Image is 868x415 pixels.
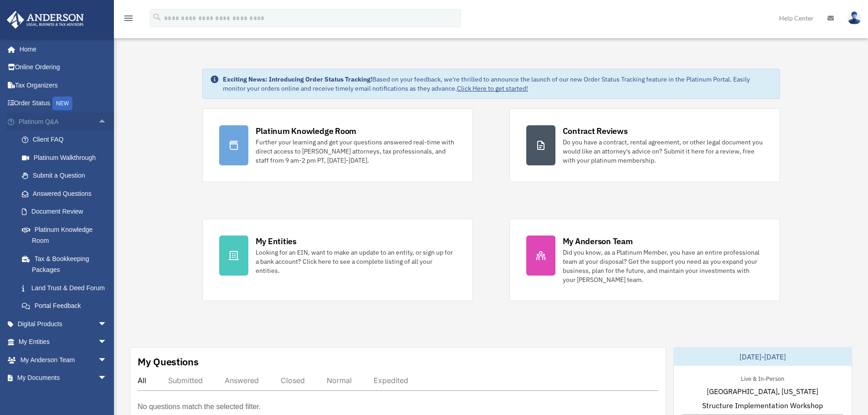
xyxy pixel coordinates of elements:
[168,376,203,385] div: Submitted
[6,315,121,333] a: Digital Productsarrow_drop_down
[6,333,121,351] a: My Entitiesarrow_drop_down
[152,12,162,22] i: search
[6,76,121,94] a: Tax Organizers
[138,376,146,385] div: All
[6,113,121,131] a: Platinum Q&Aarrow_drop_up
[138,400,261,413] p: No questions match the selected filter.
[98,351,116,369] span: arrow_drop_down
[4,11,87,29] img: Anderson Advisors Platinum Portal
[734,373,791,383] div: Live & In-Person
[13,220,121,250] a: Platinum Knowledge Room
[327,376,352,385] div: Normal
[563,236,633,247] div: My Anderson Team
[563,248,763,284] div: Did you know, as a Platinum Member, you have an entire professional team at your disposal? Get th...
[98,315,116,333] span: arrow_drop_down
[13,203,121,221] a: Document Review
[256,138,456,165] div: Further your learning and get your questions answered real-time with direct access to [PERSON_NAM...
[98,369,116,388] span: arrow_drop_down
[138,355,199,369] div: My Questions
[52,97,72,110] div: NEW
[256,236,297,247] div: My Entities
[123,16,134,24] a: menu
[256,125,357,137] div: Platinum Knowledge Room
[13,279,121,297] a: Land Trust & Deed Forum
[374,376,408,385] div: Expedited
[13,297,121,315] a: Portal Feedback
[6,94,121,113] a: Order StatusNEW
[123,13,134,24] i: menu
[509,219,780,301] a: My Anderson Team Did you know, as a Platinum Member, you have an entire professional team at your...
[563,138,763,165] div: Do you have a contract, rental agreement, or other legal document you would like an attorney's ad...
[281,376,305,385] div: Closed
[202,219,473,301] a: My Entities Looking for an EIN, want to make an update to an entity, or sign up for a bank accoun...
[847,11,861,25] img: User Pic
[98,333,116,352] span: arrow_drop_down
[509,108,780,182] a: Contract Reviews Do you have a contract, rental agreement, or other legal document you would like...
[6,40,116,58] a: Home
[225,376,259,385] div: Answered
[13,131,121,149] a: Client FAQ
[6,351,121,369] a: My Anderson Teamarrow_drop_down
[702,400,823,411] span: Structure Implementation Workshop
[674,348,852,366] div: [DATE]-[DATE]
[98,113,116,131] span: arrow_drop_up
[457,84,528,92] a: Click Here to get started!
[223,75,772,93] div: Based on your feedback, we're thrilled to announce the launch of our new Order Status Tracking fe...
[223,75,372,83] strong: Exciting News: Introducing Order Status Tracking!
[256,248,456,275] div: Looking for an EIN, want to make an update to an entity, or sign up for a bank account? Click her...
[563,125,628,137] div: Contract Reviews
[13,167,121,185] a: Submit a Question
[13,184,121,203] a: Answered Questions
[707,386,818,397] span: [GEOGRAPHIC_DATA], [US_STATE]
[202,108,473,182] a: Platinum Knowledge Room Further your learning and get your questions answered real-time with dire...
[6,369,121,387] a: My Documentsarrow_drop_down
[13,149,121,167] a: Platinum Walkthrough
[6,58,121,77] a: Online Ordering
[13,250,121,279] a: Tax & Bookkeeping Packages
